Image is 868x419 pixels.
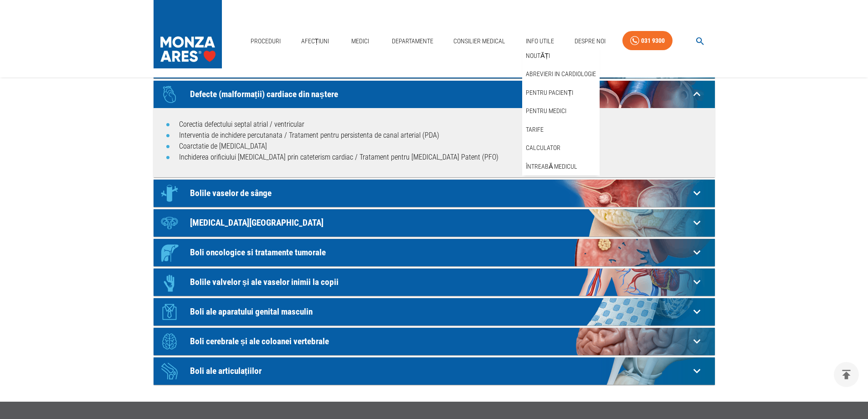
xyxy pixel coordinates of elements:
[522,139,600,157] div: Calculator
[156,81,183,108] div: Icon
[156,298,183,326] div: Icon
[154,357,715,385] div: IconBoli ale articulațiilor
[571,32,609,51] a: Despre Noi
[522,157,600,176] div: Întreabă medicul
[247,32,284,51] a: Proceduri
[154,81,715,108] div: IconDefecte (malformații) cardiace din naștere
[190,188,690,198] p: Bolile vaselor de sânge
[298,32,333,51] a: Afecțiuni
[524,85,575,100] a: Pentru pacienți
[190,366,690,376] p: Boli ale articulațiilor
[154,108,715,177] div: IconInvestigații cardiologie
[179,120,304,129] a: Corectia defectului septal atrial / ventricular
[190,89,690,99] p: Defecte (malformații) cardiace din naștere
[154,269,715,296] div: IconBolile valvelor și ale vaselor inimii la copii
[190,336,690,346] p: Boli cerebrale și ale coloanei vertebrale
[522,32,558,51] a: Info Utile
[522,47,600,65] div: Noutăți
[524,122,545,137] a: Tarife
[156,357,183,385] div: Icon
[524,103,568,119] a: Pentru medici
[190,307,690,316] p: Boli ale aparatului genital masculin
[522,47,600,176] nav: secondary mailbox folders
[156,180,183,207] div: Icon
[154,209,715,237] div: Icon[MEDICAL_DATA][GEOGRAPHIC_DATA]
[522,83,600,102] div: Pentru pacienți
[522,102,600,120] div: Pentru medici
[154,180,715,207] div: IconBolile vaselor de sânge
[154,328,715,355] div: IconBoli cerebrale și ale coloanei vertebrale
[346,32,375,51] a: Medici
[450,32,509,51] a: Consilier Medical
[190,277,690,287] p: Bolile valvelor și ale vaselor inimii la copii
[179,142,267,150] a: Coarctatie de [MEDICAL_DATA]
[622,31,673,51] a: 031 9300
[179,153,498,161] a: Inchiderea orificiului [MEDICAL_DATA] prin cateterism cardiac / Tratament pentru [MEDICAL_DATA] P...
[388,32,437,51] a: Departamente
[190,218,690,228] p: [MEDICAL_DATA][GEOGRAPHIC_DATA]
[524,159,579,174] a: Întreabă medicul
[154,239,715,266] div: IconBoli oncologice si tratamente tumorale
[524,67,598,82] a: Abrevieri in cardiologie
[190,248,690,257] p: Boli oncologice si tratamente tumorale
[834,362,859,387] button: delete
[154,298,715,326] div: IconBoli ale aparatului genital masculin
[522,120,600,139] div: Tarife
[524,48,552,63] a: Noutăți
[524,140,562,155] a: Calculator
[156,209,183,237] div: Icon
[179,131,439,140] a: Interventia de inchidere percutanata / Tratament pentru persistenta de canal arterial (PDA)
[641,35,665,47] div: 031 9300
[156,239,183,266] div: Icon
[156,269,183,296] div: Icon
[522,65,600,83] div: Abrevieri in cardiologie
[156,328,183,355] div: Icon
